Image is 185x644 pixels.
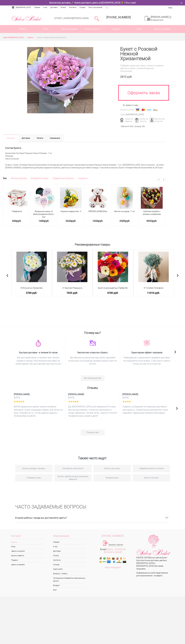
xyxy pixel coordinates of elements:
[135,291,172,294] a: 11010 руб.
[33,187,55,209] img: Воздушные шары «С Днём рождения» (бохо) - 5шт
[78,5,87,9] a: Отзывы
[133,474,170,482] a: Букеты по цене
[33,210,55,218] span: Воздушные шары «С Днём рождения» (бохо) - 5шт
[93,548,133,553] div: Email:
[49,5,59,9] a: Доставка
[169,16,172,19] ins: 0
[78,177,87,180] a: Сладости
[57,252,87,282] img: 21 Крупная Ромашка в коробке
[109,543,123,546] a: Заказать звонок
[168,7,172,9] a: Вход
[133,465,170,472] a: Свадебный букет из лилий
[44,219,49,223] span: руб.
[98,252,128,282] img: Букет из разноцветных Гербер Mix
[6,47,114,113] a: Увеличить
[143,210,161,215] a: Шляпная коробка с розами и конфетами
[54,474,92,482] a: Букеты цветов на день рождения девушке
[54,287,91,289] span: 21 Крупная Ромашка в [GEOGRAPHIC_DATA]
[14,405,63,417] p: [DATE] первый раз сделал заказ в интернет магазине. Очень порадовал сервис, все чётко и в срок. С...
[28,37,33,38] span: Букеты
[3,162,166,170] div: На фото - Букет с Розовой Нежной Хризантемой. В составе данной композиции: Хризантема Кустовая Ро...
[119,118,134,122] div: Гарантия сервиса
[53,177,74,180] a: Подарочные корзины
[152,219,157,223] span: руб.
[11,330,174,334] h2: Почему мы?
[38,219,44,223] span: 1400
[61,210,81,212] span: Корзина подарочная - 4
[68,405,117,417] p: Да, [GEOGRAPHIC_DATA] ,всё прекрасно! И очень быстро доставлено. Открытку приложили и слова подпи...
[3,36,24,39] a: Цветы [GEOGRAPHIC_DATA]
[146,219,152,223] span: 4593
[95,287,131,289] a: Букет из разноцветных Гербер Mix
[46,134,63,142] a: Самовывоз
[37,37,66,38] span: Букет с Розовой Нежной Хризантемой
[134,118,149,122] div: Баллы за покупки
[15,513,170,523] h3: В какие районы города вы доставляете цветы?
[157,177,161,182] a: Previous
[54,291,91,294] a: 7655 руб.
[11,540,44,544] a: Букеты
[98,219,103,223] span: руб.
[53,535,86,539] span: Информация
[11,177,27,180] a: Мягкие игрушки
[128,125,131,127] span: 4.18
[53,540,86,544] a: Главная
[122,103,139,107] a: Купить в 1 клик
[120,64,166,72] div: Соберем в день доставки, только из свежих цветов и затем с улыбкой вручим получателю.
[71,219,76,223] span: руб.
[15,449,170,463] h2: Также часто ищут:
[31,177,49,180] a: Воздушные шары
[59,5,67,9] a: Оплата
[36,340,41,347] img: 5ktc9rhq6sqbnq0u98vgs5k3z97r4cib.png.webp
[53,544,86,549] a: О нас
[13,287,50,289] a: 9 Игольчатых Хризантем
[14,396,63,399] time: [DATE]
[14,351,63,354] span: Быстрая доставка - в течение 3х часов
[53,553,86,558] a: Оплата
[149,118,164,122] div: Бесплатная открытка
[12,210,22,212] a: Раффаэлло
[53,583,86,588] a: Возврат
[35,25,58,33] a: Розы
[9,1,176,4] div: Бесплатная доставка 🚀 Нужно доставить цветы в [GEOGRAPHIC_DATA] 💐 ? Это к нам!
[122,351,171,354] span: Гарантируем эффект сюрприза
[106,16,131,19] div: [PHONE_NUMBER]
[120,75,166,78] div: 2810 руб.
[81,375,104,381] a: Все преимущества
[138,252,169,282] img: 31 Голубая Гипсофила
[150,557,167,559] a: Салон цветов Букет
[27,47,93,113] img: Букет с Розовой Нежной Хризантемой
[136,557,167,570] span: © [DATE] - [DATE] - Круглосуточная доставка цветов в [GEOGRAPHIC_DATA] и [GEOGRAPHIC_DATA]. Все п...
[95,291,131,294] a: 4700 руб.
[88,187,108,209] img: Медведь Тони 50см
[123,104,126,106] img: Купить в 1 клик
[136,572,168,577] span: Информация на сайте представлена для ознакомления - не оферта.
[11,25,35,33] a: Букеты
[53,558,86,562] a: Контакты
[11,242,174,246] h2: Рекомендованные товары
[93,474,131,482] a: Розовые розы
[141,108,146,111] img: MasterCard
[135,108,140,111] img: Visa
[117,187,133,209] img: Фонтан из шаров, 11 шт.
[68,351,117,354] span: Бесплатная открытка к букету
[3,142,166,162] div: Хризантема Кустовая Ромашка Нежно-Розовая - 7 шт. Упаковка Лента атласная
[144,340,150,346] img: xj0peb8qgrapz1vtotzmzux6uv3ncvrb.png.webp
[32,5,42,9] a: Главная
[33,134,47,142] a: Оплата
[53,567,86,571] a: Карта сайта
[60,187,82,208] img: Корзина подарочная - 4
[119,219,125,223] span: 2585
[135,287,172,289] span: 31 Голубая Гипсофила
[151,19,163,21] span: В корзине пусто
[105,566,121,569] a: Наш Instagram
[161,177,166,182] a: Next
[53,571,86,576] a: Вопросы - Ответы
[42,5,49,9] a: О нас
[174,348,176,355] span: Next
[122,393,171,396] span: [PERSON_NAME]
